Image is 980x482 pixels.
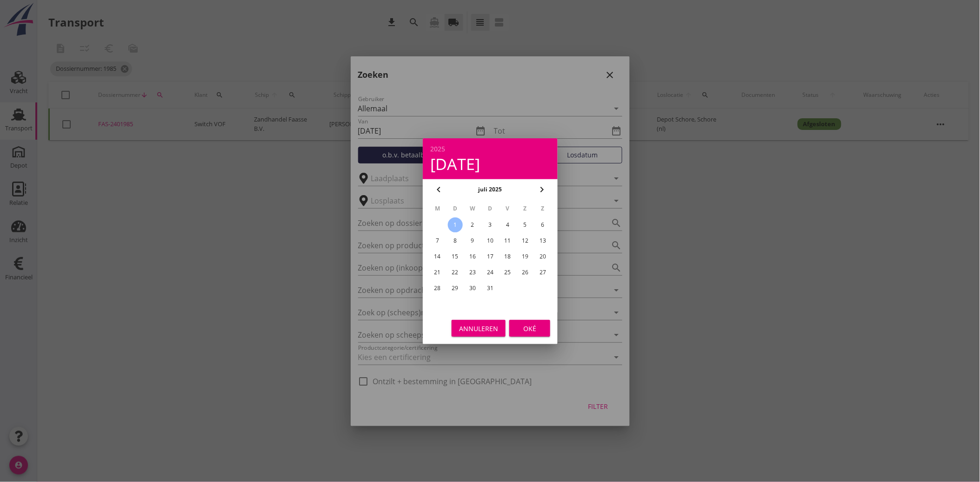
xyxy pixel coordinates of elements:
[465,233,480,248] button: 9
[447,233,462,248] button: 8
[482,249,497,264] button: 17
[430,156,550,172] div: [DATE]
[500,233,515,248] button: 11
[482,233,497,248] button: 10
[465,281,480,296] button: 30
[482,201,499,217] th: D
[447,201,463,217] th: D
[536,184,547,195] i: chevron_right
[430,249,445,264] button: 14
[518,265,533,280] button: 26
[518,249,533,264] button: 19
[535,265,550,280] button: 27
[447,265,462,280] button: 22
[459,323,498,333] div: Annuleren
[482,265,497,280] button: 24
[475,183,505,197] button: juli 2025
[430,281,445,296] button: 28
[535,217,550,232] button: 6
[534,201,551,217] th: Z
[447,217,462,232] button: 1
[482,281,497,296] button: 31
[430,146,550,152] div: 2025
[465,217,480,232] button: 2
[500,217,515,232] button: 4
[509,320,550,337] button: Oké
[517,201,533,217] th: Z
[482,217,497,232] button: 3
[465,249,480,264] button: 16
[464,201,481,217] th: W
[517,323,543,333] div: Oké
[500,249,515,264] button: 18
[447,249,462,264] button: 15
[499,201,516,217] th: V
[433,184,444,195] i: chevron_left
[447,281,462,296] button: 29
[518,233,533,248] button: 12
[430,265,445,280] button: 21
[518,217,533,232] button: 5
[452,320,506,337] button: Annuleren
[500,265,515,280] button: 25
[465,265,480,280] button: 23
[535,233,550,248] button: 13
[429,201,446,217] th: M
[430,233,445,248] button: 7
[535,249,550,264] button: 20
